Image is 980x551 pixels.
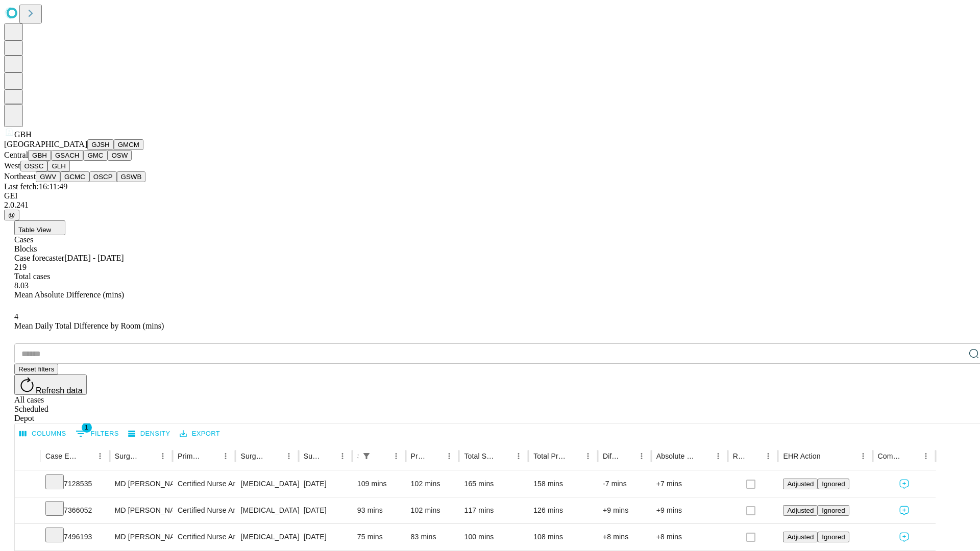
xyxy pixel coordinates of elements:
div: 2.0.241 [4,201,976,210]
button: OSCP [89,171,117,182]
div: +9 mins [603,497,646,523]
span: @ [8,211,15,219]
div: Difference [603,452,619,460]
div: +7 mins [656,471,723,497]
div: MD [PERSON_NAME] [PERSON_NAME] Md [115,524,167,550]
div: 109 mins [357,471,401,497]
button: GSACH [51,150,83,161]
span: Reset filters [18,365,54,373]
div: 1 active filter [359,449,374,463]
button: Expand [20,502,35,520]
button: Adjusted [783,479,818,489]
button: Show filters [73,425,121,442]
span: Table View [18,226,51,234]
button: Sort [204,449,218,463]
button: GLH [47,161,69,171]
button: GBH [28,150,51,161]
div: [MEDICAL_DATA] [MEDICAL_DATA] AND OR [MEDICAL_DATA] [240,524,293,550]
button: Ignored [818,532,849,542]
button: Menu [389,449,403,463]
div: Surgery Date [304,452,320,460]
button: Ignored [818,479,849,489]
div: +9 mins [656,497,723,523]
button: GSWB [117,171,146,182]
span: 8.03 [14,281,29,290]
button: Menu [218,449,233,463]
button: Sort [141,449,156,463]
div: 102 mins [411,471,454,497]
button: Show filters [359,449,374,463]
div: Predicted In Room Duration [411,452,427,460]
button: Sort [747,449,761,463]
button: Menu [282,449,296,463]
span: Ignored [822,507,845,514]
button: Adjusted [783,505,818,516]
button: Density [126,426,173,442]
button: Reset filters [14,364,58,374]
div: Resolved in EHR [733,452,746,460]
div: 100 mins [464,524,523,550]
button: Sort [375,449,389,463]
button: Sort [620,449,634,463]
button: Menu [919,449,933,463]
div: -7 mins [603,471,646,497]
button: Menu [511,449,526,463]
button: Sort [822,449,836,463]
button: GJSH [87,139,114,150]
div: Case Epic Id [45,452,78,460]
button: Select columns [17,426,69,442]
span: [DATE] - [DATE] [64,254,124,262]
div: Certified Nurse Anesthetist [178,497,230,523]
button: GMCM [114,139,143,150]
button: Expand [20,529,35,546]
div: Surgery Name [240,452,266,460]
button: OSW [108,150,132,161]
span: Case forecaster [14,254,64,262]
button: Adjusted [783,532,818,542]
div: [MEDICAL_DATA] [MEDICAL_DATA] REMOVAL TUBES AND/OR OVARIES FOR UTERUS 250GM OR LESS [240,471,293,497]
button: Sort [79,449,93,463]
div: 158 mins [533,471,593,497]
button: Menu [856,449,870,463]
div: Scheduled In Room Duration [357,452,358,460]
button: Menu [761,449,775,463]
button: GMC [83,150,107,161]
div: Comments [878,452,903,460]
span: Total cases [14,272,50,281]
span: Central [4,151,28,159]
span: West [4,161,20,170]
span: 4 [14,312,18,321]
button: GCMC [60,171,89,182]
span: Ignored [822,533,845,541]
button: Table View [14,220,65,235]
span: Adjusted [787,507,814,514]
button: Menu [93,449,107,463]
button: @ [4,210,19,220]
button: Export [177,426,223,442]
div: MD [PERSON_NAME] [PERSON_NAME] Md [115,497,167,523]
div: MD [PERSON_NAME] [PERSON_NAME] Md [115,471,167,497]
div: [DATE] [304,497,347,523]
div: GEI [4,191,976,201]
button: Sort [567,449,581,463]
div: 7366052 [45,497,105,523]
button: Menu [581,449,595,463]
span: Northeast [4,172,36,181]
button: Sort [497,449,511,463]
span: Mean Absolute Difference (mins) [14,290,124,299]
button: Sort [697,449,711,463]
button: Menu [442,449,456,463]
div: 7496193 [45,524,105,550]
div: Total Scheduled Duration [464,452,496,460]
span: [GEOGRAPHIC_DATA] [4,140,87,148]
div: 165 mins [464,471,523,497]
button: Sort [267,449,282,463]
div: 108 mins [533,524,593,550]
button: Expand [20,475,35,493]
div: 7128535 [45,471,105,497]
div: 126 mins [533,497,593,523]
span: Ignored [822,480,845,488]
div: Certified Nurse Anesthetist [178,524,230,550]
div: 93 mins [357,497,401,523]
div: [MEDICAL_DATA] [MEDICAL_DATA] REMOVAL TUBES AND/OR OVARIES FOR UTERUS 250GM OR LESS [240,497,293,523]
